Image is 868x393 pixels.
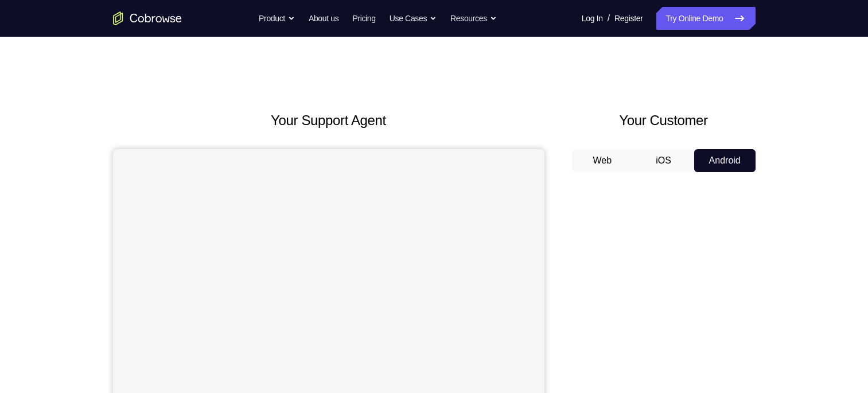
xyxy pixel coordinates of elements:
[572,149,633,172] button: Web
[633,149,694,172] button: iOS
[309,7,338,30] a: About us
[614,7,643,30] a: Register
[113,11,182,25] a: Go to the home page
[352,7,375,30] a: Pricing
[582,7,603,30] a: Log In
[450,7,497,30] button: Resources
[608,11,610,25] span: /
[259,7,295,30] button: Product
[390,7,437,30] button: Use Cases
[656,7,755,30] a: Try Online Demo
[694,149,756,172] button: Android
[113,110,544,131] h2: Your Support Agent
[572,110,756,131] h2: Your Customer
